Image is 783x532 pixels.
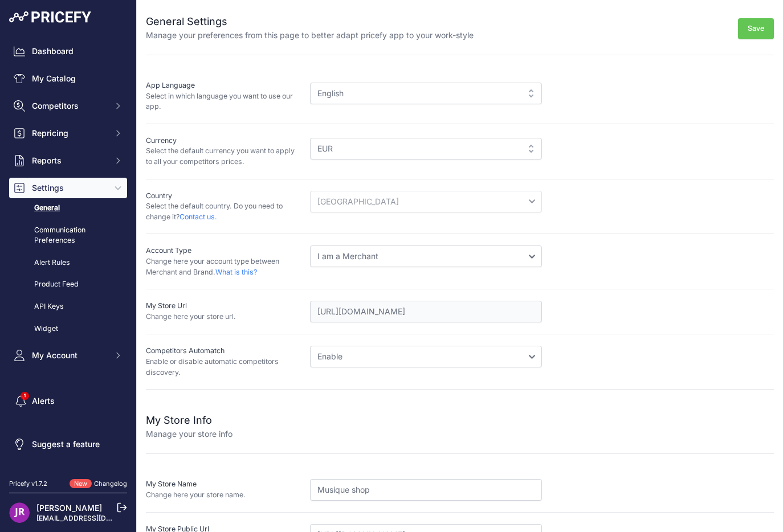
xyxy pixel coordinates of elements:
[146,136,301,146] p: Currency
[310,479,542,501] input: https://www.mystore.com
[146,479,301,490] p: My Store Name
[180,212,217,221] a: Contact us.
[9,150,127,171] button: Reports
[9,220,127,251] a: Communication Preferences
[32,350,107,361] span: My Account
[9,41,127,62] a: Dashboard
[146,14,474,30] h2: General Settings
[146,346,301,357] p: Competitors Automatch
[146,245,301,256] p: Account Type
[146,80,301,91] p: App Language
[94,480,127,488] a: Changelog
[9,68,127,89] a: My Catalog
[146,91,301,112] p: Select in which language you want to use our app.
[36,503,102,513] a: [PERSON_NAME]
[146,146,301,167] p: Select the default currency you want to apply to all your competitors prices.
[9,96,127,116] button: Competitors
[9,253,127,273] a: Alert Rules
[215,268,257,276] a: What is this?
[70,479,92,489] span: New
[32,182,107,194] span: Settings
[32,155,107,166] span: Reports
[9,319,127,339] a: Widget
[146,256,301,277] p: Change here your account type between Merchant and Brand.
[32,128,107,139] span: Repricing
[146,428,233,440] p: Manage your store info
[9,41,127,465] nav: Sidebar
[146,312,301,322] p: Change here your store url.
[146,357,301,378] p: Enable or disable automatic competitors discovery.
[146,412,233,428] h2: My Store Info
[9,391,127,411] a: Alerts
[146,201,301,222] p: Select the default country. Do you need to change it?
[738,18,774,39] button: Save
[9,198,127,218] a: General
[146,301,301,312] p: My Store Url
[310,138,542,159] div: EUR
[146,30,474,41] p: Manage your preferences from this page to better adapt pricefy app to your work-style
[9,479,47,489] div: Pricefy v1.7.2
[9,123,127,144] button: Repricing
[9,345,127,366] button: My Account
[36,514,156,522] a: [EMAIL_ADDRESS][DOMAIN_NAME]
[9,178,127,198] button: Settings
[32,100,107,112] span: Competitors
[146,490,301,501] p: Change here your store name.
[9,11,91,23] img: Pricefy Logo
[9,434,127,455] a: Suggest a feature
[9,275,127,294] a: Product Feed
[9,297,127,317] a: API Keys
[146,191,301,202] p: Country
[310,301,542,322] input: https://www.mystore.com
[310,83,542,104] div: English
